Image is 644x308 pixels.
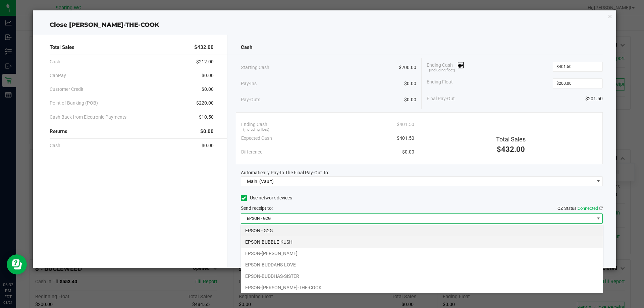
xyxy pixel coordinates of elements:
span: Customer Credit [50,86,84,93]
span: $200.00 [399,64,416,71]
span: Total Sales [496,136,526,143]
span: Connected [578,206,598,211]
span: Automatically Pay-In The Final Pay-Out To: [241,170,329,175]
span: Pay-Outs [241,96,260,103]
span: $401.50 [397,135,414,142]
span: $401.50 [397,121,414,128]
span: Cash Back from Electronic Payments [50,114,126,121]
li: EPSON - G2G [241,225,603,236]
span: Pay-Ins [241,80,257,87]
span: Expected Cash [241,135,272,142]
span: (including float) [429,68,455,73]
span: $0.00 [404,80,416,87]
span: $0.00 [402,148,414,156]
span: $0.00 [200,128,214,135]
span: Total Sales [50,44,74,51]
span: Difference [241,148,262,156]
span: Main [247,179,257,184]
label: Use network devices [241,194,292,201]
span: -$10.50 [198,114,214,121]
span: QZ Status: [557,206,603,211]
span: (including float) [243,127,269,133]
li: EPSON-[PERSON_NAME] [241,248,603,259]
li: EPSON-[PERSON_NAME]-THE-COOK [241,282,603,293]
span: Cash [241,44,252,51]
span: Send receipt to: [241,205,273,211]
span: Cash [50,142,60,149]
span: Cash [50,58,60,65]
span: Final Pay-Out [427,95,455,102]
li: EPSON-BUBBLE-KUSH [241,236,603,248]
span: Point of Banking (POB) [50,100,98,107]
span: Ending Cash [241,121,267,128]
span: Ending Float [427,78,453,88]
span: Ending Cash [427,62,464,72]
span: CanPay [50,72,66,79]
li: EPSON-BUDDAHS-LOVE [241,259,603,270]
span: (Vault) [259,179,274,184]
span: $432.00 [194,44,214,51]
span: $220.00 [196,100,214,107]
li: EPSON-BUDDHAS-SISTER [241,270,603,282]
div: Returns [50,124,214,139]
span: $212.00 [196,58,214,65]
span: $0.00 [202,142,214,149]
iframe: Resource center [7,254,27,274]
span: EPSON - G2G [241,214,594,223]
span: $0.00 [202,72,214,79]
span: $432.00 [497,145,525,153]
span: $0.00 [202,86,214,93]
span: $201.50 [585,95,603,102]
div: Close [PERSON_NAME]-THE-COOK [33,20,616,29]
span: Starting Cash [241,64,269,71]
span: $0.00 [404,96,416,103]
